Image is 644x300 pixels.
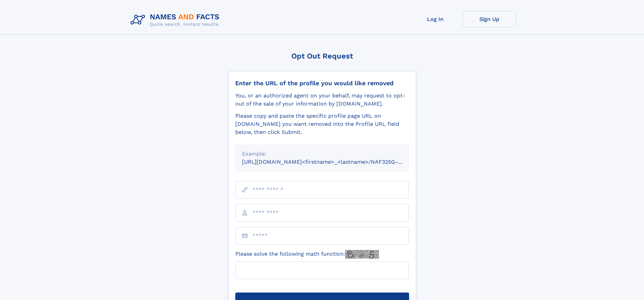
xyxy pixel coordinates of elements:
[235,79,409,87] div: Enter the URL of the profile you would like removed
[128,11,225,29] img: Logo Names and Facts
[408,11,462,27] a: Log In
[462,11,517,27] a: Sign Up
[228,52,416,60] div: Opt Out Request
[235,250,379,259] label: Please solve the following math function:
[242,159,422,165] small: [URL][DOMAIN_NAME]<firstname>_<lastname>/NAF325G-xxxxxxxx
[235,92,409,108] div: You, or an authorized agent on your behalf, may request to opt-out of the sale of your informatio...
[235,112,409,136] div: Please copy and paste the specific profile page URL on [DOMAIN_NAME] you want removed into the Pr...
[242,150,402,158] div: Example:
